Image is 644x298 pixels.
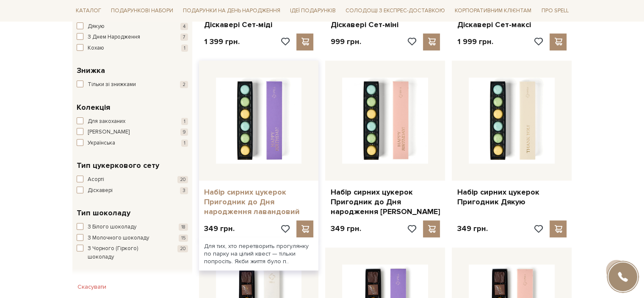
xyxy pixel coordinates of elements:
span: Дякую [88,22,105,31]
span: Тип шоколаду [77,207,130,219]
span: Асорті [88,175,104,184]
span: 20 [177,245,188,252]
a: Набір сирних цукерок Пригодник Дякую [457,187,567,207]
span: Українська [88,139,115,148]
p: 1 399 грн. [204,37,240,47]
span: Каталог [72,4,105,17]
span: 1 [181,139,188,147]
span: 15 [179,234,188,242]
a: Набір сирних цукерок Пригодник до Дня народження [PERSON_NAME] [330,187,440,217]
span: 1 [181,45,188,52]
span: З Молочного шоколаду [88,234,149,242]
p: 349 грн. [330,224,361,234]
span: 3 [180,187,188,194]
span: Кохаю [88,44,104,53]
span: Подарункові набори [108,4,177,17]
span: З Днем Народження [88,33,140,42]
button: Українська 1 [77,139,188,148]
button: [PERSON_NAME] 9 [77,128,188,136]
span: 7 [180,33,188,41]
button: Скасувати [72,280,111,294]
span: Подарунки на День народження [180,4,284,17]
span: Тільки зі знижками [88,81,136,89]
span: Про Spell [538,4,572,17]
span: 9 [180,128,188,136]
button: З Чорного (Гіркого) шоколаду 20 [77,245,188,261]
a: Діскавері Сет-максі [457,20,567,30]
button: З Молочного шоколаду 15 [77,234,188,242]
span: З Білого шоколаду [88,223,136,231]
p: 349 грн. [204,224,235,234]
div: Для тих, хто перетворить прогулянку по парку на цілий квест — тільки попросіть. Якби життя було п.. [199,237,319,271]
span: 2 [180,81,188,88]
a: Набір сирних цукерок Пригодник до Дня народження лавандовий [204,187,314,217]
p: 349 грн. [457,224,487,234]
span: 4 [180,23,188,30]
a: Діскавері Сет-міді [204,20,314,30]
p: 999 грн. [330,37,361,47]
span: Для кого [77,274,111,285]
p: 1 999 грн. [457,37,493,47]
span: 18 [179,223,188,231]
span: 20 [177,176,188,183]
button: З Білого шоколаду 18 [77,223,188,231]
span: З Чорного (Гіркого) шоколаду [88,245,165,261]
a: Діскавері Сет-міні [330,20,440,30]
span: Діскавері [88,187,113,195]
button: Асорті 20 [77,175,188,184]
button: Для закоханих 1 [77,117,188,126]
button: Тільки зі знижками 2 [77,81,188,89]
span: Колекція [77,102,110,113]
span: 1 [181,118,188,125]
span: Тип цукеркового сету [77,160,159,171]
span: Для закоханих [88,117,125,126]
span: Ідеї подарунків [287,4,339,17]
button: З Днем Народження 7 [77,33,188,42]
button: Дякую 4 [77,22,188,31]
button: Кохаю 1 [77,44,188,53]
button: Діскавері 3 [77,187,188,195]
span: [PERSON_NAME] [88,128,130,136]
a: Корпоративним клієнтам [451,3,535,18]
a: Солодощі з експрес-доставкою [342,3,448,18]
span: Знижка [77,65,105,76]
